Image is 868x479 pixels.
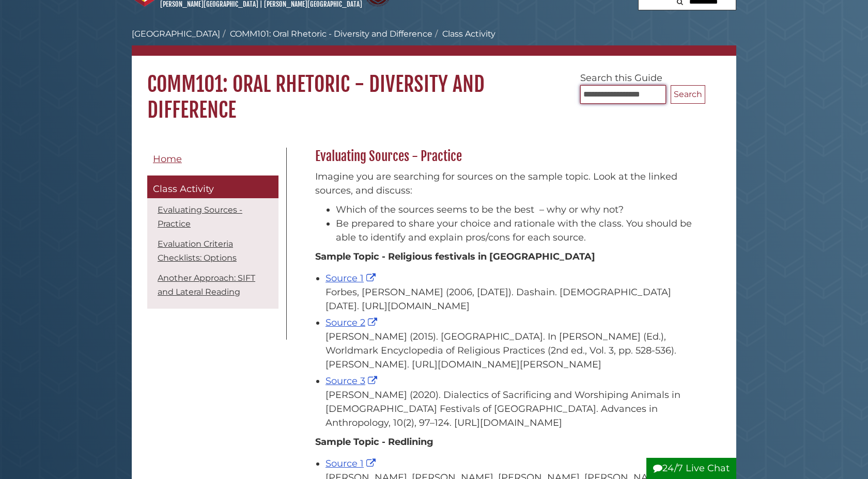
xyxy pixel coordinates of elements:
[153,153,182,165] span: Home
[336,217,700,245] li: Be prepared to share your choice and rationale with the class. You should be able to identify and...
[158,205,242,229] a: Evaluating Sources - Practice
[132,29,220,39] a: [GEOGRAPHIC_DATA]
[315,251,595,262] strong: Sample Topic - Religious festivals in [GEOGRAPHIC_DATA]
[158,239,237,263] a: Evaluation Criteria Checklists: Options
[315,436,433,448] strong: Sample Topic - Redlining
[326,330,700,372] div: [PERSON_NAME] (2015). [GEOGRAPHIC_DATA]. In [PERSON_NAME] (Ed.), Worldmark Encyclopedia of Religi...
[671,85,705,104] button: Search
[132,56,736,123] h1: COMM101: Oral Rhetoric - Diversity and Difference
[432,28,495,40] li: Class Activity
[147,148,278,171] a: Home
[230,29,432,39] a: COMM101: Oral Rhetoric - Diversity and Difference
[132,28,736,56] nav: breadcrumb
[326,458,378,469] a: Source 1
[326,273,378,284] a: Source 1
[153,183,214,195] span: Class Activity
[326,285,700,313] div: Forbes, [PERSON_NAME] (2006, [DATE]). Dashain. [DEMOGRAPHIC_DATA] [DATE]. [URL][DOMAIN_NAME]
[147,148,278,314] div: Guide Pages
[326,388,700,430] div: [PERSON_NAME] (2020). Dialectics of Sacrificing and Worshiping Animals in [DEMOGRAPHIC_DATA] Fest...
[646,458,736,479] button: 24/7 Live Chat
[158,273,255,297] a: Another Approach: SIFT and Lateral Reading
[326,375,380,387] a: Source 3
[310,148,705,165] h2: Evaluating Sources - Practice
[315,170,700,198] p: Imagine you are searching for sources on the sample topic. Look at the linked sources, and discuss:
[147,175,278,198] a: Class Activity
[326,317,380,328] a: Source 2
[336,203,700,217] li: Which of the sources seems to be the best – why or why not?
